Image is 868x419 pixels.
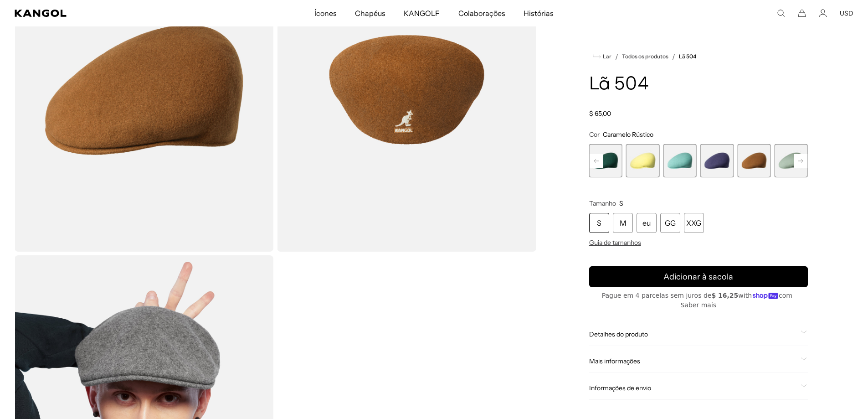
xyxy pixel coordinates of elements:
font: XXG [686,218,701,228]
div: 2 de 21 [589,144,622,177]
font: Ícones [314,9,337,18]
button: USD [840,9,853,17]
font: Guia de tamanhos [589,238,641,247]
label: Aquático [663,144,696,177]
font: Colaborações [458,9,505,18]
font: Lã 504 [589,75,649,94]
a: Kangol [15,10,208,17]
label: Chiffon Manteiga [626,144,659,177]
font: S [619,199,623,207]
font: Detalhes do produto [589,330,648,338]
font: Informações de envio [589,384,651,392]
a: Conta [819,9,827,17]
font: Histórias [524,9,554,18]
font: Cor [589,130,600,139]
div: 3 de 21 [626,144,659,177]
font: Mais informações [589,357,640,365]
div: 5 de 21 [700,144,734,177]
font: / [615,52,618,61]
a: Lã 504 [679,53,696,60]
summary: Pesquise aqui [777,9,785,17]
font: KANGOLF [404,9,440,18]
font: Chapéus [355,9,385,18]
label: Sálvia Verde [775,144,808,177]
div: 7 de 21 [775,144,808,177]
nav: migalhas de pão [589,51,808,62]
font: GG [665,218,676,228]
label: Índigo nebuloso [700,144,734,177]
label: Esmeralda Profunda [589,144,622,177]
font: M [620,218,626,228]
font: eu [642,218,651,228]
div: 6 de 21 [737,144,770,177]
font: S [597,218,601,228]
button: Carrinho [798,9,806,17]
font: / [672,52,675,61]
font: Lar [603,53,611,60]
font: Tamanho [589,199,616,207]
button: Adicionar à sacola [589,266,808,287]
font: Caramelo Rústico [603,130,653,139]
font: Adicionar à sacola [663,272,733,282]
div: 4 de 21 [663,144,696,177]
a: Todos os produtos [622,53,668,60]
label: Caramelo Rústico [737,144,770,177]
a: Lar [593,52,611,61]
font: $ 65,00 [589,109,611,118]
